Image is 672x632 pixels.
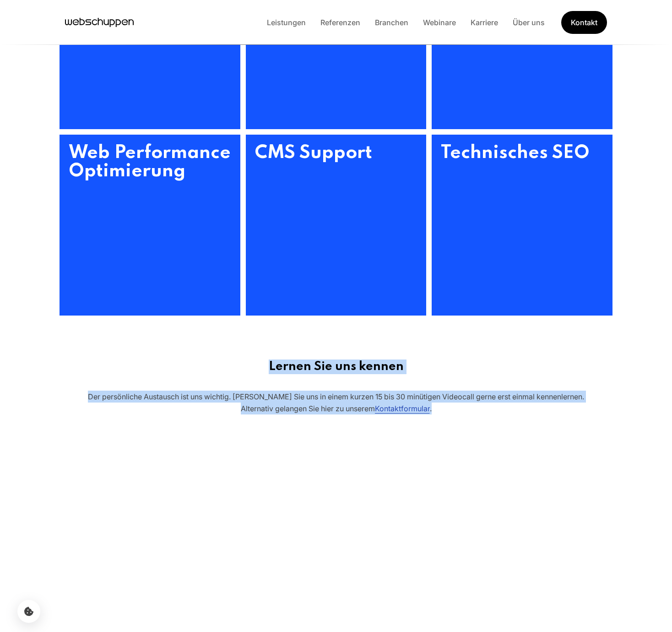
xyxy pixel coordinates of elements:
[313,18,368,27] a: Referenzen
[60,135,240,316] a: Web Performance Optimierung
[375,404,430,413] a: Kontaktformular
[463,18,505,27] a: Karriere
[561,10,607,35] a: Get Started
[65,16,134,29] a: Hauptseite besuchen
[17,600,40,623] button: Cookie-Einstellungen öffnen
[432,135,612,316] a: Technisches SEO
[43,391,629,414] p: Der persönliche Austausch ist uns wichtig. [PERSON_NAME] Sie uns in einem kurzen 15 bis 30 minüti...
[416,18,463,27] a: Webinare
[246,135,427,316] a: CMS Support
[30,360,642,374] h3: Lernen Sie uns kennen
[260,18,313,27] a: Leistungen
[505,18,552,27] a: Über uns
[368,18,416,27] a: Branchen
